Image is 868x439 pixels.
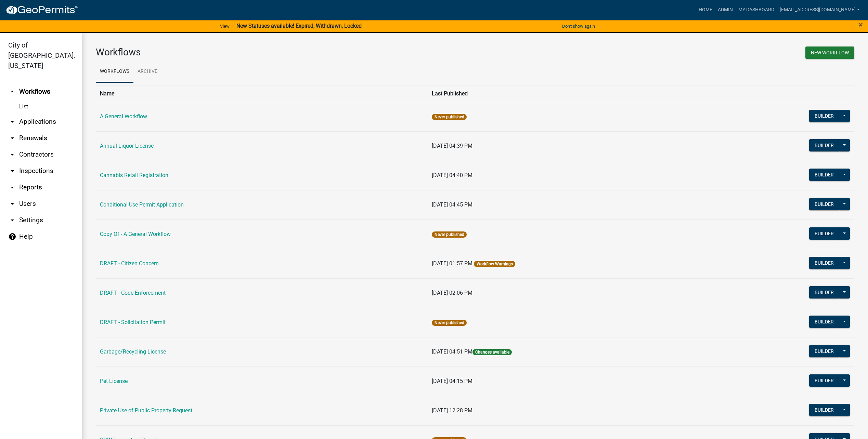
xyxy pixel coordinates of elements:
span: × [858,20,863,29]
span: [DATE] 04:51 PM [432,348,472,355]
span: Never published [432,114,466,120]
span: Never published [432,231,466,238]
i: arrow_drop_down [8,200,16,208]
span: [DATE] 02:06 PM [432,290,472,296]
button: Builder [809,169,839,181]
i: arrow_drop_down [8,216,16,224]
span: [DATE] 04:39 PM [432,143,472,149]
i: arrow_drop_down [8,134,16,142]
button: Builder [809,345,839,357]
i: help [8,232,16,241]
a: Home [696,3,715,16]
button: Builder [809,198,839,210]
i: arrow_drop_up [8,88,16,96]
i: arrow_drop_down [8,150,16,159]
th: Last Published [428,85,704,102]
th: Name [96,85,428,102]
span: [DATE] 12:28 PM [432,407,472,414]
a: Garbage/Recycling License [100,348,166,355]
a: DRAFT - Citizen Concern [100,260,159,267]
a: Admin [715,3,736,16]
a: Private Use of Public Property Request [100,407,192,414]
a: Copy Of - A General Workflow [100,231,171,237]
span: [DATE] 04:40 PM [432,172,472,178]
a: Workflow Warnings [477,262,513,266]
button: Don't show again [559,21,598,32]
button: Builder [809,404,839,416]
a: View [217,21,232,32]
a: My Dashboard [736,3,777,16]
i: arrow_drop_down [8,118,16,126]
button: Builder [809,316,839,328]
button: New Workflow [805,46,854,59]
h3: Workflows [96,46,470,58]
a: Conditional Use Permit Application [100,201,184,208]
a: Annual Liquor License [100,143,154,149]
i: arrow_drop_down [8,167,16,175]
span: [DATE] 01:57 PM [432,260,472,267]
a: A General Workflow [100,113,147,120]
i: arrow_drop_down [8,183,16,191]
a: Workflows [96,61,133,83]
button: Builder [809,139,839,151]
span: Never published [432,320,466,326]
button: Builder [809,286,839,298]
a: DRAFT - Solicitation Permit [100,319,166,325]
a: Cannabis Retail Registration [100,172,168,178]
a: [EMAIL_ADDRESS][DOMAIN_NAME] [777,3,863,16]
a: Pet License [100,378,128,384]
button: Builder [809,110,839,122]
strong: New Statuses available! Expired, Withdrawn, Locked [236,23,362,29]
a: Archive [133,61,161,83]
span: [DATE] 04:45 PM [432,201,472,208]
button: Builder [809,374,839,387]
button: Close [858,21,863,29]
a: DRAFT - Code Enforcement [100,290,166,296]
span: [DATE] 04:15 PM [432,378,472,384]
button: Builder [809,257,839,269]
span: Changes available [472,349,511,355]
button: Builder [809,227,839,240]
